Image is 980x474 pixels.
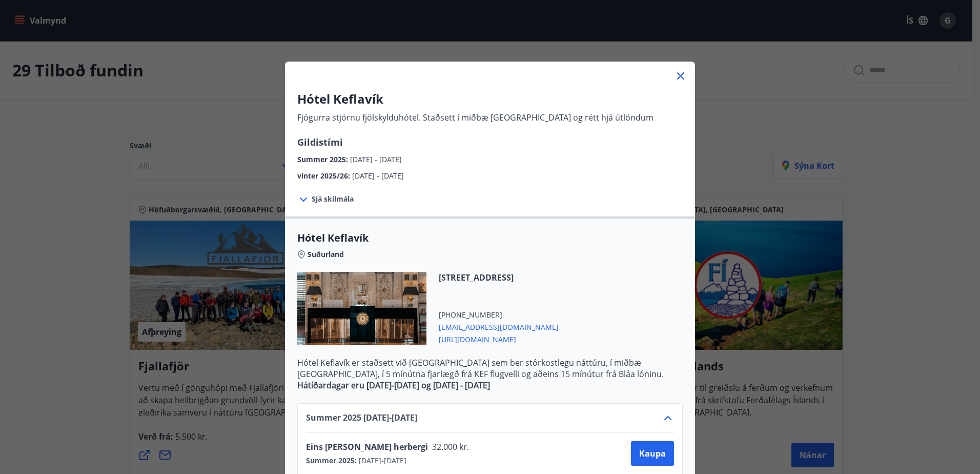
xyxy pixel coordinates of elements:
[306,456,357,466] span: Summer 2025 :
[439,310,559,320] span: [PHONE_NUMBER]
[439,332,559,345] span: [URL][DOMAIN_NAME]
[306,412,417,424] span: Summer 2025 [DATE] - [DATE]
[297,154,350,164] span: Summer 2025 :
[297,90,654,108] h3: Hótel Keflavík
[308,249,344,260] span: Suðurland
[352,171,404,181] span: [DATE] - [DATE]
[631,441,674,466] button: Kaupa
[297,171,352,181] span: vinter 2025/26 :
[350,154,402,164] span: [DATE] - [DATE]
[297,357,683,380] p: Hótel Keflavík er staðsett við [GEOGRAPHIC_DATA] sem ber stórkostlegu náttúru, í miðbæ [GEOGRAPHI...
[312,194,354,204] span: Sjá skilmála
[297,136,343,148] span: Gildistími
[439,320,559,332] span: [EMAIL_ADDRESS][DOMAIN_NAME]
[428,441,472,452] span: 32.000 kr.
[297,231,683,245] span: Hótel Keflavík
[306,441,428,452] span: Eins [PERSON_NAME] herbergi
[297,112,654,123] p: Fjögurra stjörnu fjölskylduhótel. Staðsett í miðbæ [GEOGRAPHIC_DATA] og rétt hjá útlöndum
[297,380,490,391] strong: Hátíðardagar eru [DATE]-[DATE] og [DATE] - [DATE]
[639,448,666,459] span: Kaupa
[439,272,559,283] span: [STREET_ADDRESS]
[357,456,406,466] span: [DATE] - [DATE]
